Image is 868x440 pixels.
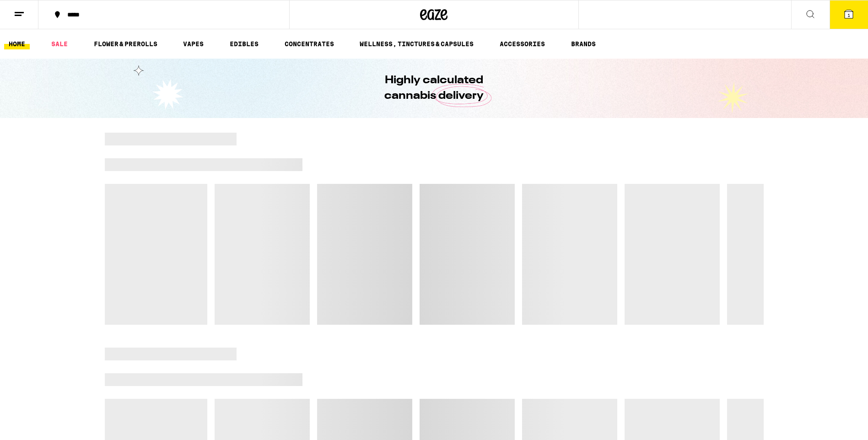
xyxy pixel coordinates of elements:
[178,38,208,49] a: VAPES
[847,12,850,18] span: 1
[89,38,162,49] a: FLOWER & PREROLLS
[359,73,510,104] h1: Highly calculated cannabis delivery
[4,38,30,49] a: HOME
[280,38,339,49] a: CONCENTRATES
[47,38,72,49] a: SALE
[225,38,263,49] a: EDIBLES
[495,38,550,49] a: ACCESSORIES
[355,38,478,49] a: WELLNESS, TINCTURES & CAPSULES
[566,38,600,49] a: BRANDS
[830,0,868,29] button: 1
